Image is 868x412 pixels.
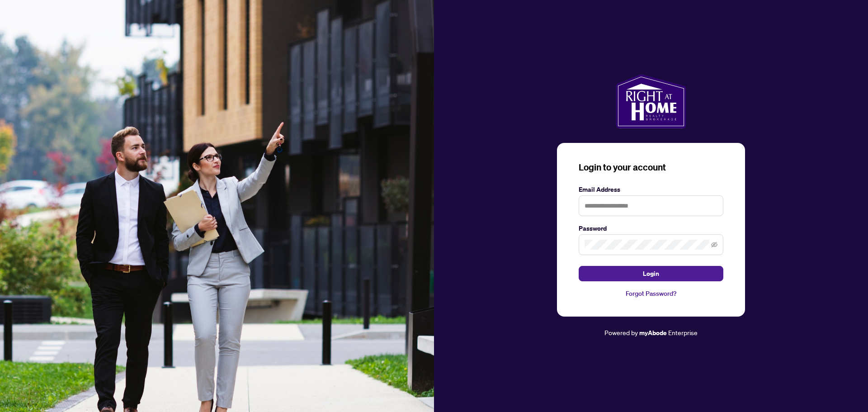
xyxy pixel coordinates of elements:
img: ma-logo [616,74,686,128]
label: Password [579,223,723,233]
span: Login [643,266,659,281]
span: Enterprise [668,328,698,336]
a: myAbode [639,328,667,338]
label: Email Address [579,185,723,194]
button: Login [579,266,723,281]
h3: Login to your account [579,161,723,174]
span: eye-invisible [711,242,717,248]
a: Forgot Password? [579,289,723,298]
span: Powered by [604,328,638,336]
